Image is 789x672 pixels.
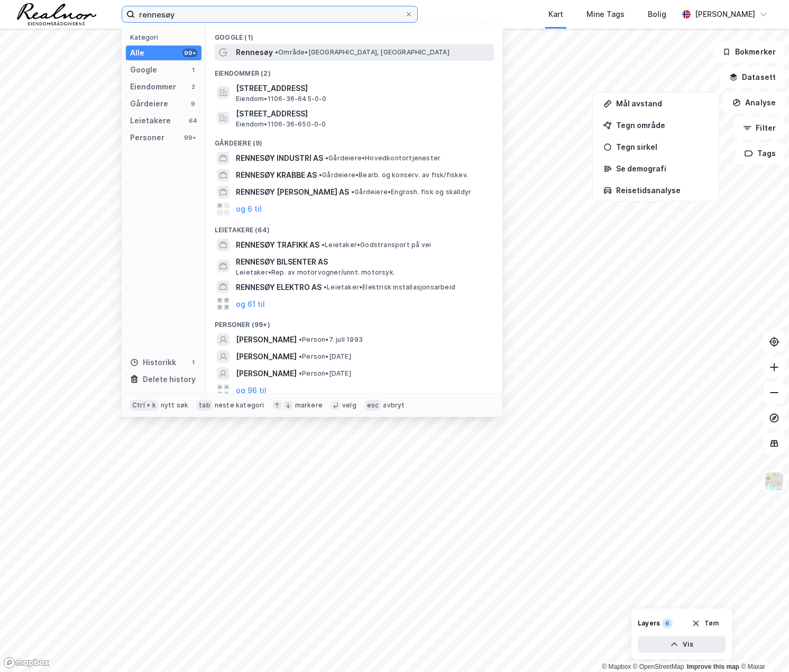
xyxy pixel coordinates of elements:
a: Mapbox homepage [3,657,50,669]
div: Alle [130,47,144,59]
div: Mål avstand [616,99,708,108]
span: Rennesøy [236,46,273,59]
span: Leietaker • Godstransport på vei [322,241,431,249]
button: Vis [638,636,726,653]
span: • [324,283,327,291]
div: [PERSON_NAME] [695,8,755,21]
div: Google [130,63,157,76]
div: Layers [638,619,660,628]
div: Tegn sirkel [616,142,708,151]
span: Gårdeiere • Hovedkontortjenester [325,154,441,162]
a: OpenStreetMap [633,663,684,670]
span: • [299,335,302,343]
div: Tegn område [616,121,708,130]
div: Personer (99+) [206,312,502,331]
div: Se demografi [616,164,708,173]
span: Gårdeiere • Engrosh. fisk og skalldyr [351,188,471,196]
input: Søk på adresse, matrikkel, gårdeiere, leietakere eller personer [135,6,405,22]
span: • [351,188,354,196]
span: RENNESØY ELEKTRO AS [236,281,322,294]
button: Analyse [723,92,785,113]
a: Improve this map [687,663,739,670]
div: esc [365,400,381,411]
div: Google (1) [206,25,502,44]
span: [PERSON_NAME] [236,350,297,363]
img: realnor-logo.934646d98de889bb5806.png [17,3,96,25]
button: Tags [736,143,785,164]
span: [STREET_ADDRESS] [236,82,490,95]
a: Mapbox [602,663,631,670]
div: Ctrl + k [130,400,159,411]
div: tab [197,400,213,411]
span: [PERSON_NAME] [236,333,297,346]
span: Person • 7. juli 1993 [299,335,363,344]
span: [PERSON_NAME] [236,367,297,380]
button: Tøm [685,615,726,632]
div: 6 [662,618,673,629]
div: 9 [189,99,197,108]
iframe: Chat Widget [736,621,789,672]
div: Leietakere [130,114,171,127]
div: Delete history [143,373,196,386]
span: RENNESØY BILSENTER AS [236,256,490,268]
span: RENNESØY KRABBE AS [236,169,317,181]
button: Filter [734,117,785,139]
div: Eiendommer [130,80,176,93]
span: Eiendom • 1106-36-645-0-0 [236,95,327,103]
button: Datasett [720,67,785,88]
div: Eiendommer (2) [206,61,502,80]
div: Kart [548,8,563,21]
div: 1 [189,66,197,74]
div: Historikk [130,356,176,369]
div: Mine Tags [586,8,625,21]
span: Person • [DATE] [299,352,351,361]
button: og 61 til [236,297,265,310]
span: • [319,171,322,179]
div: markere [295,401,323,410]
div: Leietakere (64) [206,217,502,237]
span: Leietaker • Elektrisk installasjonsarbeid [324,283,455,292]
div: neste kategori [215,401,264,410]
span: Gårdeiere • Bearb. og konserv. av fisk/fiskev. [319,171,469,179]
div: nytt søk [161,401,189,410]
span: RENNESØY [PERSON_NAME] AS [236,186,349,198]
div: 2 [189,83,197,91]
span: Område • [GEOGRAPHIC_DATA], [GEOGRAPHIC_DATA] [275,48,449,57]
div: Kategori [130,33,201,41]
div: 1 [189,358,197,367]
button: Bokmerker [713,41,785,62]
div: Personer [130,131,164,144]
span: Person • [DATE] [299,369,351,378]
img: Z [764,471,784,492]
button: og 96 til [236,384,267,397]
div: 64 [189,116,197,125]
div: Bolig [648,8,666,21]
div: avbryt [383,401,405,410]
div: Gårdeiere [130,97,168,110]
button: og 6 til [236,203,262,215]
div: Gårdeiere (9) [206,131,502,150]
span: Leietaker • Rep. av motorvogner/unnt. motorsyk. [236,268,395,277]
span: [STREET_ADDRESS] [236,107,490,120]
div: Reisetidsanalyse [616,186,708,195]
span: RENNESØY INDUSTRI AS [236,152,323,165]
span: • [322,241,325,249]
div: Kontrollprogram for chat [736,621,789,672]
span: • [299,352,302,360]
span: • [299,369,302,377]
span: • [275,48,278,56]
div: velg [342,401,356,410]
div: 99+ [182,49,197,57]
span: Eiendom • 1106-36-650-0-0 [236,120,326,129]
div: 99+ [182,133,197,142]
span: RENNESØY TRAFIKK AS [236,239,319,251]
span: • [325,154,328,162]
